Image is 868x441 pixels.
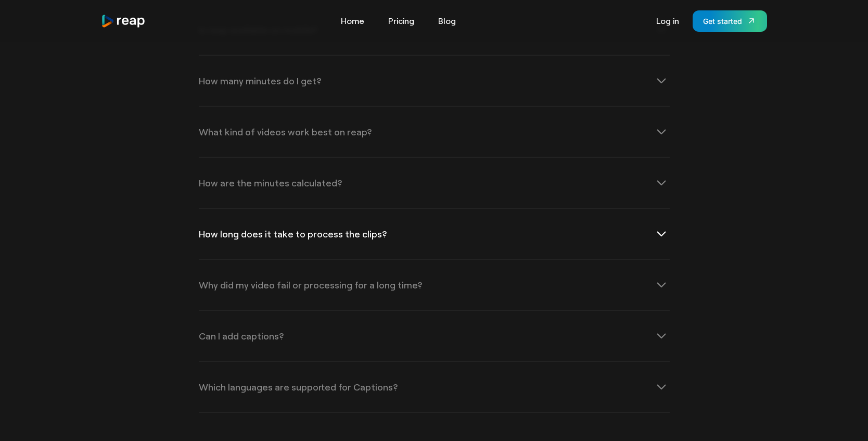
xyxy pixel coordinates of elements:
div: How many minutes do I get? [199,76,321,85]
a: Pricing [383,12,419,29]
div: How are the minutes calculated? [199,178,342,187]
div: Can I add captions? [199,331,284,341]
a: Home [336,12,369,29]
div: Why did my video fail or processing for a long time? [199,280,422,289]
a: Log in [651,12,684,29]
div: Get started [703,16,742,27]
a: Get started [693,10,767,32]
div: Which languages are supported for Captions? [199,382,398,392]
div: What kind of videos work best on reap? [199,127,372,136]
a: home [101,14,146,28]
img: reap logo [101,14,146,28]
a: Blog [433,12,461,29]
div: How long does it take to process the clips? [199,229,387,238]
